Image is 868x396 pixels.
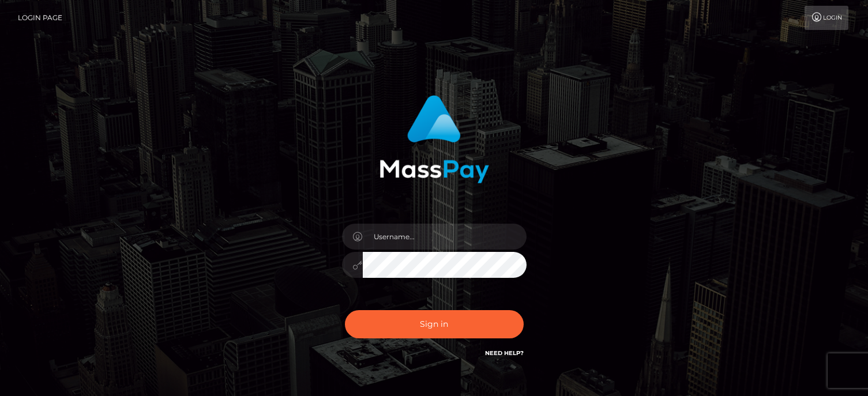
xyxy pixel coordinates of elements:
[379,95,489,183] img: MassPay Login
[485,349,524,357] a: Need Help?
[363,224,527,250] input: Username...
[345,310,524,338] button: Sign in
[18,6,62,30] a: Login Page
[805,6,848,30] a: Login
